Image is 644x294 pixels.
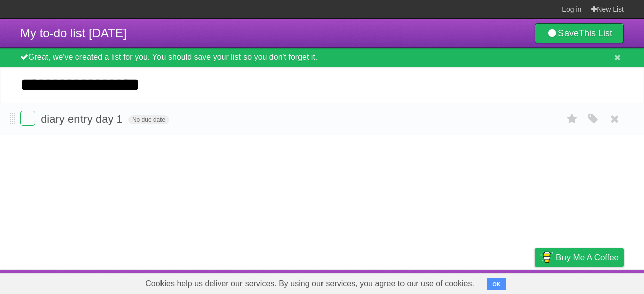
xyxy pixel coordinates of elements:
[434,272,475,291] a: Developers
[20,111,35,126] label: Done
[560,272,624,291] a: Suggest a feature
[556,249,619,266] span: Buy me a coffee
[488,272,510,291] a: Terms
[522,272,548,291] a: Privacy
[401,272,422,291] a: About
[135,274,485,294] span: Cookies help us deliver our services. By using our services, you agree to our use of cookies.
[487,278,506,290] button: OK
[579,28,612,38] b: This List
[535,248,624,267] a: Buy me a coffee
[535,23,624,43] a: SaveThis List
[20,26,127,40] span: My to-do list [DATE]
[41,113,125,125] span: diary entry day 1
[540,249,553,266] img: Buy me a coffee
[562,111,582,127] label: Star task
[128,115,169,124] span: No due date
